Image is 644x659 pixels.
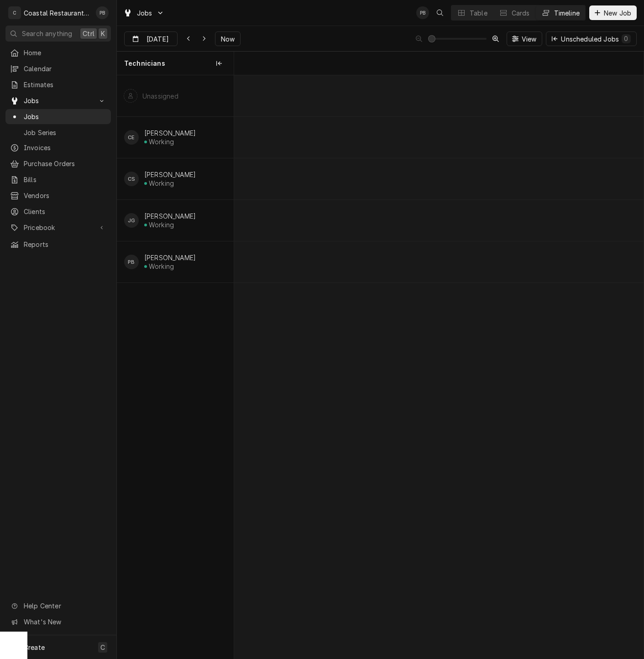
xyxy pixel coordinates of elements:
[117,75,234,659] div: left
[24,48,106,58] span: Home
[5,204,111,219] a: Clients
[24,96,93,105] span: Jobs
[5,220,111,235] a: Go to Pricebook
[215,31,241,46] button: Now
[589,5,637,20] button: New Job
[5,156,111,171] a: Purchase Orders
[24,64,106,73] span: Calendar
[124,255,139,269] div: PB
[546,31,637,46] button: Unscheduled Jobs0
[124,130,139,145] div: CE
[124,172,139,186] div: Chris Sockriter's Avatar
[24,223,93,232] span: Pricebook
[433,5,447,20] button: Open search
[623,34,629,43] div: 0
[100,643,105,652] span: C
[5,237,111,252] a: Reports
[219,34,236,44] span: Now
[5,172,111,187] a: Bills
[83,29,94,38] span: Ctrl
[5,93,111,108] a: Go to Jobs
[5,125,111,140] a: Job Series
[520,34,539,44] span: View
[416,6,429,19] div: PB
[144,171,196,178] div: [PERSON_NAME]
[8,6,21,19] div: C
[124,213,139,228] div: James Gatton's Avatar
[24,112,106,121] span: Jobs
[124,213,139,228] div: JG
[24,601,105,611] span: Help Center
[117,52,234,75] div: Technicians column. SPACE for context menu
[144,254,196,262] div: [PERSON_NAME]
[5,26,111,42] button: Search anythingCtrlK
[149,138,174,146] div: Working
[124,172,139,186] div: CS
[512,8,530,18] div: Cards
[5,77,111,92] a: Estimates
[149,262,174,270] div: Working
[124,31,178,46] button: [DATE]
[101,29,105,38] span: K
[124,59,165,68] span: Technicians
[24,240,106,249] span: Reports
[124,130,139,145] div: Carlos Espin's Avatar
[96,6,109,19] div: Phill Blush's Avatar
[5,614,111,629] a: Go to What's New
[120,5,168,21] a: Go to Jobs
[5,45,111,60] a: Home
[149,179,174,187] div: Working
[5,188,111,203] a: Vendors
[5,109,111,124] a: Jobs
[24,128,106,137] span: Job Series
[24,191,106,200] span: Vendors
[144,212,196,220] div: [PERSON_NAME]
[602,8,633,18] span: New Job
[24,175,106,184] span: Bills
[561,34,631,44] div: Unscheduled Jobs
[124,255,139,269] div: Phill Blush's Avatar
[96,6,109,19] div: PB
[144,129,196,137] div: [PERSON_NAME]
[470,8,487,18] div: Table
[24,617,105,627] span: What's New
[24,8,91,18] div: Coastal Restaurant Repair
[507,31,543,46] button: View
[149,221,174,229] div: Working
[24,207,106,216] span: Clients
[5,61,111,76] a: Calendar
[142,92,179,100] div: Unassigned
[5,598,111,613] a: Go to Help Center
[24,143,106,152] span: Invoices
[24,643,45,651] span: Create
[416,6,429,19] div: Phill Blush's Avatar
[554,8,580,18] div: Timeline
[137,8,152,18] span: Jobs
[5,140,111,155] a: Invoices
[24,159,106,168] span: Purchase Orders
[22,29,72,38] span: Search anything
[24,80,106,89] span: Estimates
